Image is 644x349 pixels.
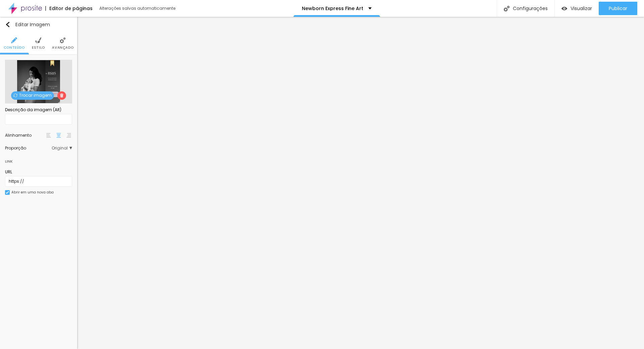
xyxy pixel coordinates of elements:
[4,46,25,49] span: Conteúdo
[52,146,72,150] span: Original
[99,6,176,10] div: Alterações salvas automaticamente
[5,22,50,27] div: Editar Imagem
[11,91,54,100] span: Trocar imagem
[5,158,13,165] div: Link
[5,169,72,175] div: URL
[561,6,567,11] img: view-1.svg
[32,46,45,49] span: Estilo
[302,6,363,11] p: Newborn Express Fine Art
[35,37,41,43] img: Icone
[60,37,66,43] img: Icone
[11,191,54,194] div: Abrir em uma nova aba
[555,2,599,15] button: Visualizar
[5,107,72,113] div: Descrição da imagem (Alt)
[60,93,64,97] img: Icone
[6,191,9,194] img: Icone
[5,133,45,137] div: Alinhamento
[46,133,51,138] img: paragraph-left-align.svg
[13,93,17,97] img: Icone
[599,2,637,15] button: Publicar
[52,46,73,49] span: Avançado
[504,6,509,11] img: Icone
[5,154,72,166] div: Link
[11,37,17,43] img: Icone
[609,6,627,11] span: Publicar
[5,146,52,150] div: Proporção
[56,133,61,138] img: paragraph-center-align.svg
[77,17,644,349] iframe: Editor
[571,6,592,11] span: Visualizar
[45,6,93,11] div: Editor de páginas
[5,22,10,27] img: Icone
[66,133,71,138] img: paragraph-right-align.svg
